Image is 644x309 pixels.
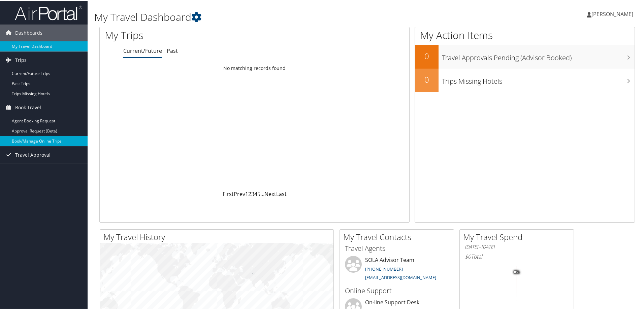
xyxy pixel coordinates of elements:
[591,10,633,17] span: [PERSON_NAME]
[587,3,640,24] a: [PERSON_NAME]
[514,270,519,274] tspan: 0%
[345,285,449,295] h3: Online Support
[415,28,635,42] h1: My Action Items
[254,190,257,197] a: 4
[234,190,245,197] a: Prev
[257,190,260,197] a: 5
[463,231,574,242] h2: My Travel Spend
[264,190,276,197] a: Next
[15,4,82,20] img: airportal-logo.png
[94,9,458,24] h1: My Travel Dashboard
[248,190,251,197] a: 2
[167,46,178,54] a: Past
[415,68,635,91] a: 0Trips Missing Hotels
[415,73,439,85] h2: 0
[415,44,635,68] a: 0Travel Approvals Pending (Advisor Booked)
[103,231,333,242] h2: My Travel History
[465,252,569,260] h6: Total
[345,243,449,253] h3: Travel Agents
[15,99,41,115] span: Book Travel
[442,49,635,62] h3: Travel Approvals Pending (Advisor Booked)
[365,265,403,271] a: [PHONE_NUMBER]
[415,50,439,61] h2: 0
[100,62,409,74] td: No matching records found
[251,190,254,197] a: 3
[343,231,454,242] h2: My Travel Contacts
[465,243,569,249] h6: [DATE] - [DATE]
[223,190,234,197] a: First
[365,274,436,280] a: [EMAIL_ADDRESS][DOMAIN_NAME]
[260,190,264,197] span: …
[465,252,471,260] span: $0
[123,46,162,54] a: Current/Future
[342,255,452,283] li: SOLA Advisor Team
[105,28,275,42] h1: My Trips
[245,190,248,197] a: 1
[15,24,42,41] span: Dashboards
[276,190,287,197] a: Last
[15,51,27,68] span: Trips
[442,73,635,85] h3: Trips Missing Hotels
[15,146,51,163] span: Travel Approval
